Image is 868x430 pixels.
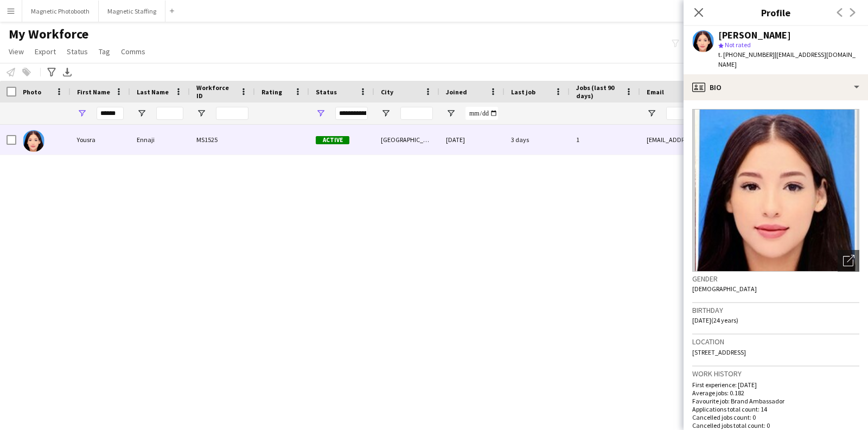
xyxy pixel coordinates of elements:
[4,44,28,59] a: View
[99,47,110,56] span: Tag
[692,421,859,429] p: Cancelled jobs total count: 0
[62,44,92,59] a: Status
[261,88,282,96] span: Rating
[684,5,868,20] h3: Profile
[381,88,393,96] span: City
[838,250,859,272] div: Open photos pop-in
[77,88,110,96] span: First Name
[692,109,859,272] img: Crew avatar or photo
[725,41,751,49] span: Not rated
[45,66,58,79] app-action-btn: Advanced filters
[216,107,248,120] input: Workforce ID Filter Input
[692,389,859,397] p: Average jobs: 0.182
[692,316,738,324] span: [DATE] (24 years)
[718,50,856,68] span: | [EMAIL_ADDRESS][DOMAIN_NAME]
[439,125,505,155] div: [DATE]
[505,125,570,155] div: 3 days
[400,107,433,120] input: City Filter Input
[22,1,99,22] button: Magnetic Photobooth
[316,108,325,118] button: Open Filter Menu
[137,88,169,96] span: Last Name
[666,107,851,120] input: Email Filter Input
[35,47,56,56] span: Export
[640,125,857,155] div: [EMAIL_ADDRESS][DOMAIN_NAME]
[67,47,88,56] span: Status
[97,107,124,120] input: First Name Filter Input
[196,84,235,100] span: Workforce ID
[61,66,74,79] app-action-btn: Export XLSX
[692,413,859,421] p: Cancelled jobs count: 0
[647,88,664,96] span: Email
[381,108,391,118] button: Open Filter Menu
[718,30,791,40] div: [PERSON_NAME]
[576,84,621,100] span: Jobs (last 90 days)
[9,47,24,56] span: View
[570,125,640,155] div: 1
[9,26,88,42] span: My Workforce
[692,397,859,405] p: Favourite job: Brand Ambassador
[23,88,41,96] span: Photo
[94,44,114,59] a: Tag
[647,108,656,118] button: Open Filter Menu
[190,125,255,155] div: MS1525
[465,107,498,120] input: Joined Filter Input
[121,47,145,56] span: Comms
[692,369,859,378] h3: Work history
[71,125,130,155] div: Yousra
[77,108,87,118] button: Open Filter Menu
[692,305,859,315] h3: Birthday
[117,44,150,59] a: Comms
[692,285,757,293] span: [DEMOGRAPHIC_DATA]
[130,125,190,155] div: Ennaji
[692,381,859,389] p: First experience: [DATE]
[446,108,456,118] button: Open Filter Menu
[511,88,535,96] span: Last job
[99,1,165,22] button: Magnetic Staffing
[692,405,859,413] p: Applications total count: 14
[316,136,349,144] span: Active
[684,74,868,100] div: Bio
[156,107,183,120] input: Last Name Filter Input
[446,88,467,96] span: Joined
[30,44,60,59] a: Export
[23,130,44,152] img: Yousra Ennaji
[196,108,206,118] button: Open Filter Menu
[692,337,859,346] h3: Location
[692,274,859,284] h3: Gender
[137,108,146,118] button: Open Filter Menu
[374,125,439,155] div: [GEOGRAPHIC_DATA]
[718,50,775,59] span: t. [PHONE_NUMBER]
[316,88,337,96] span: Status
[692,348,746,356] span: [STREET_ADDRESS]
